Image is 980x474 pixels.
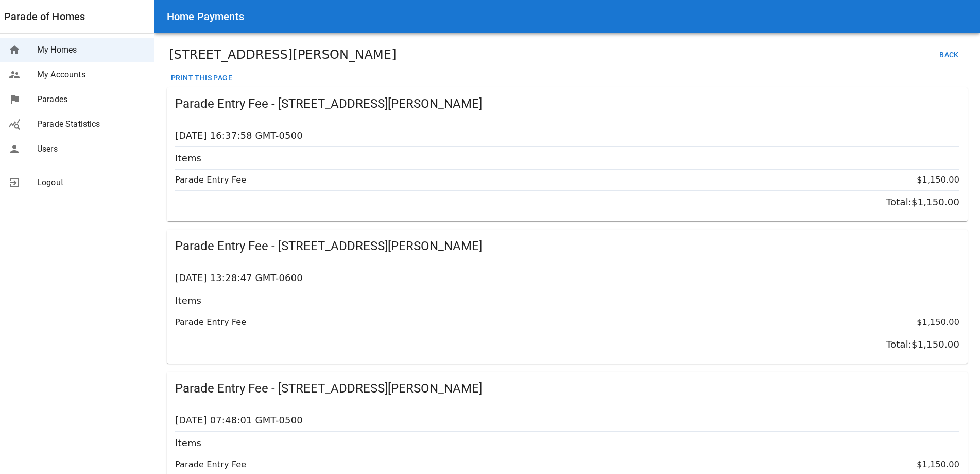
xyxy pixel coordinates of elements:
[37,143,146,155] span: Users
[917,459,959,471] div: $1,150.00
[175,293,959,312] h3: Items
[169,45,397,64] h1: [STREET_ADDRESS][PERSON_NAME]
[175,151,959,170] h3: Items
[175,415,303,426] time: [DATE] 07:48:01 GMT-0500
[175,174,246,186] div: Parade Entry Fee
[175,190,959,209] div: Total: $1,150.00
[37,176,146,189] span: Logout
[933,45,966,64] button: Back
[37,44,146,56] span: My Homes
[175,316,246,329] div: Parade Entry Fee
[175,272,303,283] time: [DATE] 13:28:47 GMT-0600
[917,316,959,329] div: $1,150.00
[167,8,244,25] h6: Home Payments
[175,380,959,397] span: Parade Entry Fee - [STREET_ADDRESS][PERSON_NAME]
[917,174,959,186] div: $1,150.00
[37,93,146,106] span: Parades
[175,95,959,112] span: Parade Entry Fee - [STREET_ADDRESS][PERSON_NAME]
[175,333,959,351] div: Total: $1,150.00
[175,238,959,254] span: Parade Entry Fee - [STREET_ADDRESS][PERSON_NAME]
[175,459,246,471] div: Parade Entry Fee
[4,8,85,25] a: Parade of Homes
[175,436,959,454] h3: Items
[37,69,146,81] span: My Accounts
[175,130,303,141] time: [DATE] 16:37:58 GMT-0500
[167,69,236,88] button: Print This Page
[37,118,146,130] span: Parade Statistics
